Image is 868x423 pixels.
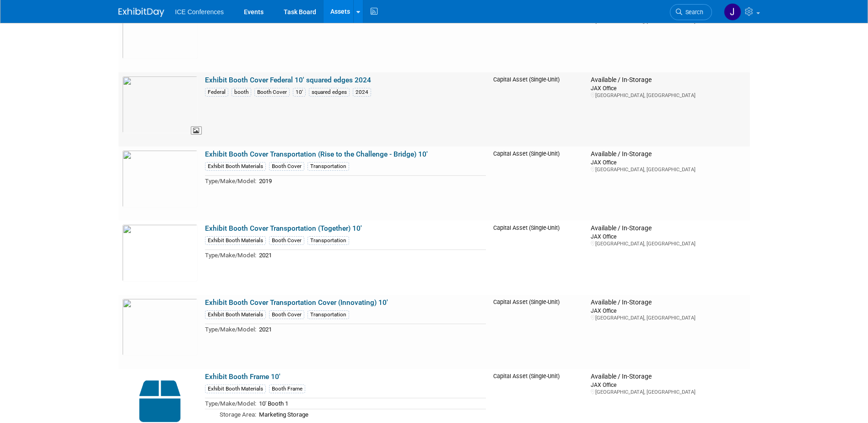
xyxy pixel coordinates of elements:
td: Capital Asset (Single-Unit) [490,295,588,369]
span: Storage Area: [220,411,256,418]
td: Type/Make/Model: [205,398,256,409]
div: [GEOGRAPHIC_DATA], [GEOGRAPHIC_DATA] [591,389,746,396]
span: View Asset Image [191,126,202,135]
div: booth [232,88,251,97]
div: JAX Office [591,158,746,166]
a: Search [670,4,712,20]
div: [GEOGRAPHIC_DATA], [GEOGRAPHIC_DATA] [591,92,746,99]
td: Marketing Storage [256,409,486,419]
div: Booth Cover [254,88,290,97]
div: JAX Office [591,233,746,240]
a: Exhibit Booth Cover Transportation Cover (Innovating) 10' [205,298,388,307]
div: Available / In-Storage [591,76,746,84]
div: Booth Cover [269,310,304,319]
img: Jessica Villanueva [724,3,741,21]
div: Booth Cover [269,162,304,171]
td: 2019 [256,176,486,186]
div: JAX Office [591,307,746,315]
div: 2024 [353,88,371,97]
div: Exhibit Booth Materials [205,236,266,245]
div: Transportation [307,310,349,319]
div: [GEOGRAPHIC_DATA], [GEOGRAPHIC_DATA] [591,166,746,173]
td: Capital Asset (Single-Unit) [490,146,588,221]
td: 10' Booth 1 [256,398,486,409]
div: Exhibit Booth Materials [205,385,266,393]
div: [GEOGRAPHIC_DATA], [GEOGRAPHIC_DATA] [591,315,746,321]
span: Search [682,9,703,16]
td: 2021 [256,324,486,335]
div: Transportation [307,236,349,245]
div: squared edges [309,88,350,97]
td: Capital Asset (Single-Unit) [490,72,588,146]
div: Booth Cover [269,236,304,245]
img: ExhibitDay [119,8,164,17]
div: Available / In-Storage [591,373,746,381]
div: [GEOGRAPHIC_DATA], [GEOGRAPHIC_DATA] [591,240,746,247]
div: Transportation [307,162,349,171]
div: Available / In-Storage [591,298,746,307]
div: 10' [293,88,306,97]
div: Booth Frame [269,385,305,393]
div: JAX Office [591,381,746,389]
td: 2021 [256,250,486,260]
div: Exhibit Booth Materials [205,310,266,319]
td: Type/Make/Model: [205,176,256,186]
td: Capital Asset (Single-Unit) [490,221,588,295]
div: Available / In-Storage [591,224,746,233]
td: Type/Make/Model: [205,324,256,335]
a: Exhibit Booth Frame 10' [205,373,280,381]
div: Exhibit Booth Materials [205,162,266,171]
a: Exhibit Booth Cover Transportation (Together) 10' [205,224,362,233]
span: ICE Conferences [175,8,224,16]
div: JAX Office [591,84,746,92]
a: Exhibit Booth Cover Federal 10' squared edges 2024 [205,76,371,84]
div: Federal [205,88,228,97]
a: Exhibit Booth Cover Transportation (Rise to the Challenge - Bridge) 10' [205,150,428,158]
div: Available / In-Storage [591,150,746,158]
td: Type/Make/Model: [205,250,256,260]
